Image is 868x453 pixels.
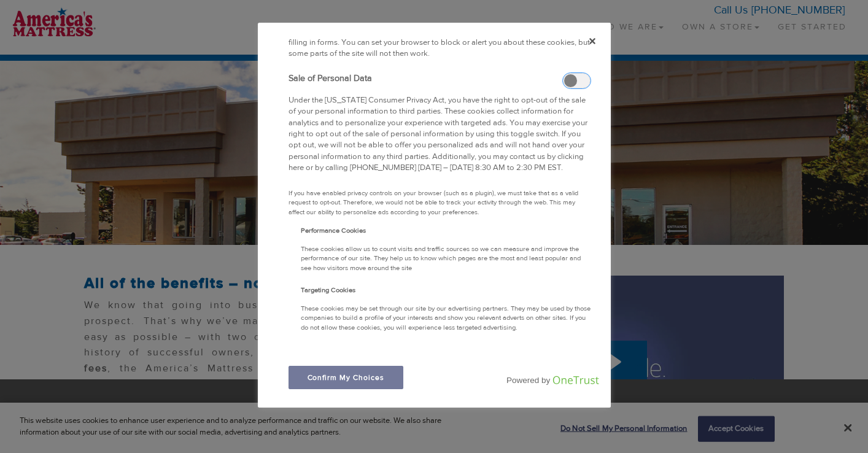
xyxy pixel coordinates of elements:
h6: Targeting Cookies [301,285,548,295]
p: If you have enabled privacy controls on your browser (such as a plugin), we must take that as a v... [289,188,591,216]
p: These cookies may be set through our site by our advertising partners. They may be used by those ... [301,304,591,333]
p: Under the [US_STATE] Consumer Privacy Act, you have the right to opt-out of the sale of your pers... [289,95,591,220]
p: These cookies allow us to count visits and traffic sources so we can measure and improve the perf... [301,244,591,273]
a: Powered by Onetrust [506,373,599,389]
button: Close [589,38,595,44]
h4: Sale of Personal Data [289,73,551,85]
h6: Performance Cookies [301,226,548,236]
button: Confirm My Choices [289,366,403,389]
